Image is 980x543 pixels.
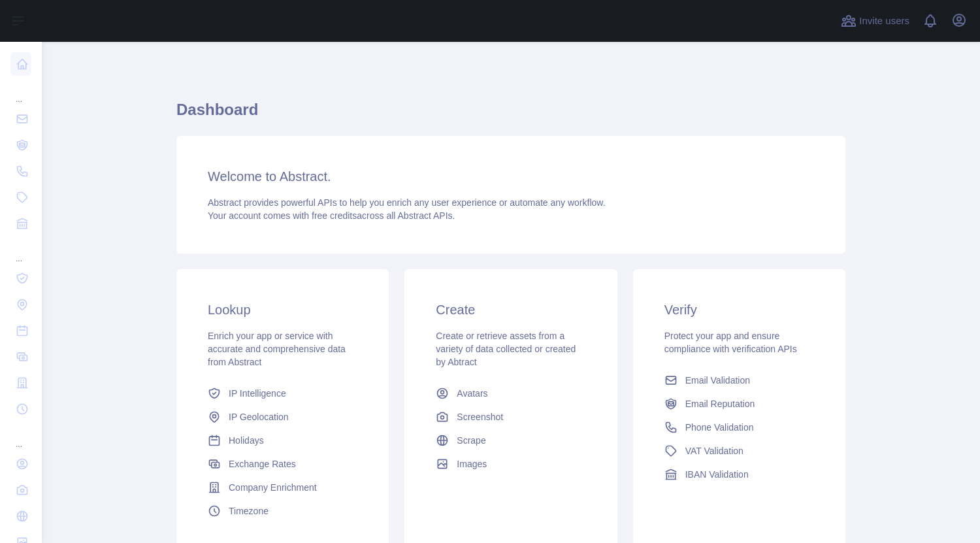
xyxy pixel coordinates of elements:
span: IP Geolocation [229,410,289,423]
a: Email Reputation [659,392,819,416]
span: Company Enrichment [229,481,317,494]
span: Images [457,457,487,470]
span: IBAN Validation [685,468,749,481]
h3: Verify [664,301,814,319]
button: Invite users [838,10,912,31]
span: VAT Validation [685,444,743,457]
h3: Welcome to Abstract. [208,167,814,186]
span: Holidays [229,434,264,447]
div: ... [10,78,31,105]
a: Email Validation [659,369,819,392]
a: Timezone [203,499,363,523]
a: IP Intelligence [203,382,363,405]
span: Invite users [859,14,909,29]
span: Scrape [457,434,485,447]
span: Email Validation [685,374,750,387]
div: ... [10,238,31,264]
span: free credits [312,210,357,221]
span: Timezone [229,504,269,518]
span: IP Intelligence [229,387,286,400]
a: IP Geolocation [203,405,363,429]
a: Holidays [203,429,363,452]
a: Exchange Rates [203,452,363,476]
span: Avatars [457,387,487,400]
h3: Create [436,301,585,319]
a: Avatars [431,382,591,405]
span: Abstract provides powerful APIs to help you enrich any user experience or automate any workflow. [208,197,606,208]
a: Scrape [431,429,591,452]
span: Protect your app and ensure compliance with verification APIs [664,331,797,354]
h3: Lookup [208,301,357,319]
h1: Dashboard [176,99,845,131]
a: IBAN Validation [659,463,819,486]
a: VAT Validation [659,439,819,463]
a: Company Enrichment [203,476,363,499]
span: Screenshot [457,410,503,423]
a: Phone Validation [659,416,819,439]
span: Enrich your app or service with accurate and comprehensive data from Abstract [208,331,346,367]
span: Exchange Rates [229,457,296,470]
a: Screenshot [431,405,591,429]
span: Email Reputation [685,397,755,410]
div: ... [10,423,31,450]
span: Phone Validation [685,421,754,434]
span: Create or retrieve assets from a variety of data collected or created by Abtract [436,331,576,367]
span: Your account comes with across all Abstract APIs. [208,210,455,221]
a: Images [431,452,591,476]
